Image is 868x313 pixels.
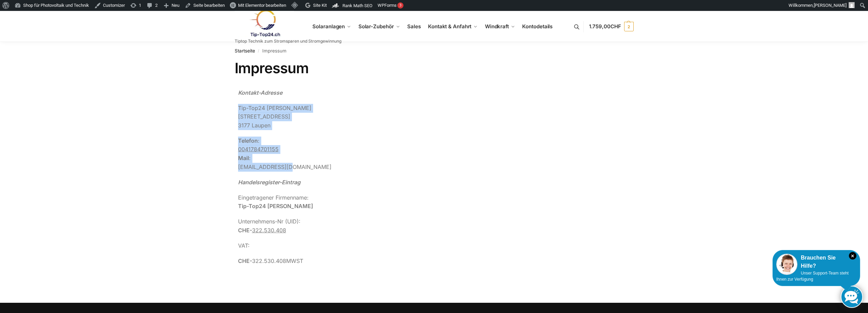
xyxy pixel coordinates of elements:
p: Tiptop Technik zum Stromsparen und Stromgewinnung [235,39,341,43]
span: : [258,137,260,144]
span: Site Kit [313,3,327,8]
strong: CHE- [238,257,252,264]
div: 3 [397,2,403,9]
p: Unternehmens-Nr (UID): [238,217,630,235]
span: CHF [610,23,621,30]
p: Eingetragener Firmenname: [238,193,630,211]
strong: CHE- [238,227,252,234]
img: Solaranlagen, Speicheranlagen und Energiesparprodukte [235,10,294,37]
span: Kontodetails [522,23,553,30]
span: Windkraft [485,23,509,30]
a: Solar-Zubehör [356,11,403,42]
p: Tip-Top24 [PERSON_NAME] [STREET_ADDRESS] 3177 Laupen [238,104,630,130]
p: : [EMAIL_ADDRESS][DOMAIN_NAME] [238,137,630,171]
span: [PERSON_NAME] [814,3,847,8]
strong: Telefon [238,137,258,144]
em: Kontakt-Adresse [238,89,282,96]
a: Kontodetails [519,11,555,42]
span: Sales [407,23,421,30]
em: Handelsregister-Eintrag [238,179,300,186]
nav: Breadcrumb [235,42,634,60]
span: Kontakt & Anfahrt [428,23,471,30]
span: Solar-Zubehör [358,23,394,30]
span: 1.759,00 [589,23,621,30]
span: Rank Math SEO [342,3,372,8]
tcxspan: Call 322.530.408 via 3CX [252,227,286,234]
h1: Impressum [235,60,634,77]
span: Mit Elementor bearbeiten [238,3,286,8]
a: Startseite [235,48,255,53]
img: Customer service [776,254,797,275]
a: Sales [404,11,424,42]
i: Schließen [849,252,856,260]
span: Unser Support-Team steht Ihnen zur Verfügung [776,271,849,282]
strong: Tip-Top24 [PERSON_NAME] [238,203,313,209]
span: / [255,48,262,54]
tcxspan: Call 0041784701155 via 3CX [238,146,279,153]
a: Windkraft [482,11,518,42]
img: Benutzerbild von Rupert Spoddig [849,2,855,8]
strong: Mail [238,155,249,161]
p: 322.530.408MWST [238,257,630,266]
p: VAT: [238,241,630,250]
a: Kontakt & Anfahrt [425,11,481,42]
span: 2 [624,22,634,31]
div: Brauchen Sie Hilfe? [776,254,856,270]
a: 1.759,00CHF 2 [589,16,634,37]
nav: Cart contents [589,11,634,43]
